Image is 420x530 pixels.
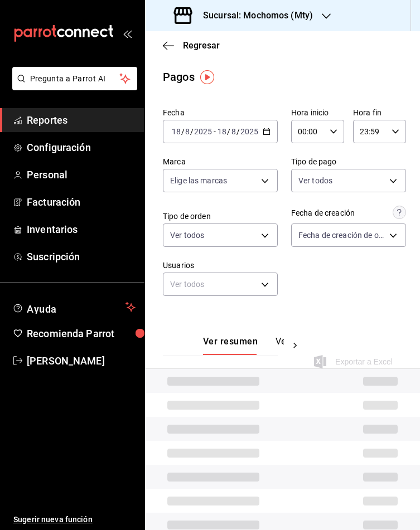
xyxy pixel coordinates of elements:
[194,9,313,22] h3: Sucursal: Mochomos (Mty)
[298,230,385,241] span: Fecha de creación de orden
[181,127,185,136] span: /
[163,261,278,269] label: Usuarios
[27,140,136,155] span: Configuración
[171,127,181,136] input: --
[214,127,216,136] span: -
[276,336,317,355] button: Ver pagos
[170,175,227,186] span: Elige las marcas
[27,249,136,264] span: Suscripción
[353,109,406,116] label: Hora fin
[298,175,332,186] span: Ver todos
[291,109,344,116] label: Hora inicio
[27,167,136,182] span: Personal
[163,40,220,51] button: Regresar
[203,336,284,355] div: navigation tabs
[200,70,214,84] img: Tooltip marker
[27,222,136,237] span: Inventarios
[291,207,355,219] div: Fecha de creación
[163,273,278,296] div: Ver todos
[240,127,259,136] input: ----
[236,127,240,136] span: /
[30,73,120,85] span: Pregunta a Parrot AI
[217,127,227,136] input: --
[27,353,136,368] span: [PERSON_NAME]
[27,195,136,210] span: Facturación
[123,29,132,38] button: open_drawer_menu
[194,127,213,136] input: ----
[231,127,236,136] input: --
[163,69,195,85] div: Pagos
[203,336,258,355] button: Ver resumen
[170,230,204,241] span: Ver todos
[190,127,194,136] span: /
[27,113,136,128] span: Reportes
[27,326,136,341] span: Recomienda Parrot
[227,127,230,136] span: /
[183,40,220,51] span: Regresar
[163,158,278,166] label: Marca
[185,127,190,136] input: --
[12,67,137,90] button: Pregunta a Parrot AI
[163,212,278,220] label: Tipo de orden
[291,158,406,166] label: Tipo de pago
[8,81,137,93] a: Pregunta a Parrot AI
[163,109,278,116] label: Fecha
[27,300,121,314] span: Ayuda
[13,514,136,526] span: Sugerir nueva función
